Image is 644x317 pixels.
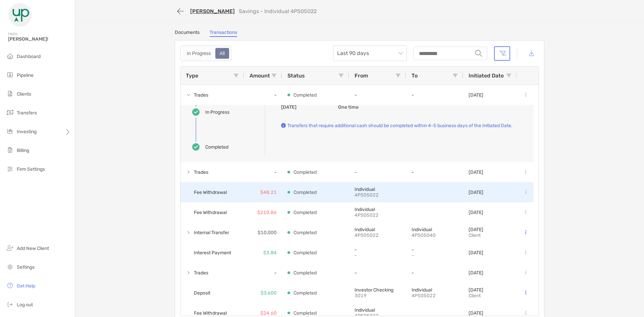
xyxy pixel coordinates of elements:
[469,227,483,232] p: [DATE]
[6,127,14,135] img: investing icon
[355,253,401,258] p: -
[355,207,401,212] p: Individual
[469,270,483,276] p: [DATE]
[257,208,277,217] p: $210.86
[355,247,401,253] p: -
[281,104,297,110] b: [DATE]
[412,287,458,293] p: Individual
[194,167,208,178] span: Trades
[293,289,317,297] p: Completed
[17,110,37,116] span: Transfers
[194,247,231,258] span: Interest Payment
[412,247,458,253] p: -
[337,46,403,61] span: Last 90 days
[287,121,513,130] p: Transfers that require additional cash should be completed within 4-5 business days of the Initia...
[469,232,483,238] p: client
[210,30,237,37] a: Transactions
[261,289,277,297] p: $3,600
[412,169,458,175] p: -
[194,90,208,101] span: Trades
[293,188,317,197] p: Completed
[355,212,401,218] p: 4PS05022
[6,300,14,308] img: logout icon
[17,283,35,289] span: Get Help
[260,188,277,197] p: $48.21
[355,192,401,198] p: 4PS05022
[180,46,231,61] div: segmented control
[293,228,317,237] p: Completed
[17,246,49,251] span: Add New Client
[293,208,317,217] p: Completed
[412,92,458,98] p: -
[17,91,31,97] span: Clients
[194,287,210,299] span: Deposit
[17,148,29,153] span: Billing
[494,46,510,61] button: Clear filters
[469,169,483,175] p: [DATE]
[355,307,401,313] p: Individual
[8,36,71,42] span: [PERSON_NAME]!
[6,244,14,252] img: add_new_client icon
[216,49,229,58] div: All
[287,72,305,79] span: Status
[183,49,215,58] div: In Progress
[469,92,483,98] p: [DATE]
[355,287,401,293] p: Investor Checking
[6,281,14,289] img: get-help icon
[258,228,277,237] p: $10,000
[469,250,483,256] p: [DATE]
[190,8,235,14] a: [PERSON_NAME]
[244,263,282,283] div: -
[293,249,317,257] p: Completed
[175,30,200,37] a: Documents
[469,287,483,293] p: [DATE]
[475,50,482,57] img: input icon
[469,310,483,316] p: [DATE]
[17,264,35,270] span: Settings
[194,267,208,278] span: Trades
[293,168,317,176] p: Completed
[412,72,418,79] span: To
[250,72,270,79] span: Amount
[17,302,33,308] span: Log out
[263,249,277,257] p: $3.84
[355,92,401,98] p: -
[194,187,227,198] span: Fee Withdrawal
[194,207,227,218] span: Fee Withdrawal
[338,104,359,110] b: One time
[205,144,228,150] div: Completed
[412,253,458,258] p: -
[469,190,483,195] p: [DATE]
[6,263,14,271] img: settings icon
[412,293,458,299] p: 4PS05022
[469,293,483,299] p: client
[17,54,41,59] span: Dashboard
[17,129,37,135] span: Investing
[355,227,401,232] p: Individual
[293,91,317,99] p: Completed
[412,227,458,232] p: Individual
[469,72,504,79] span: Initiated Date
[412,270,458,276] p: -
[412,232,458,238] p: 4PS05040
[469,210,483,215] p: [DATE]
[6,108,14,116] img: transfers icon
[6,90,14,98] img: clients icon
[6,71,14,79] img: pipeline icon
[239,8,317,14] p: Savings - Individual 4PS05022
[186,72,198,79] span: Type
[355,169,401,175] p: -
[355,232,401,238] p: 4PS05022
[6,52,14,60] img: dashboard icon
[355,187,401,192] p: Individual
[355,293,401,299] p: 3019
[17,166,45,172] span: Firm Settings
[244,162,282,182] div: -
[194,227,229,238] span: Internal Transfer
[244,85,282,105] div: -
[355,72,368,79] span: From
[17,72,34,78] span: Pipeline
[355,270,401,276] p: -
[6,165,14,173] img: firm-settings icon
[205,109,229,115] div: In Progress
